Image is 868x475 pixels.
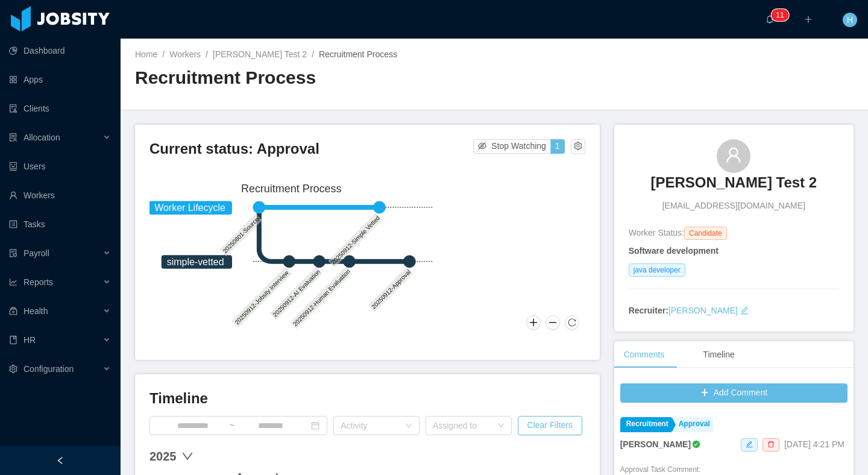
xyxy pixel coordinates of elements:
span: / [162,49,165,59]
button: Zoom Out [546,315,560,330]
button: icon: setting [571,139,585,154]
button: icon: plusAdd Comment [620,383,848,403]
tspan: simple-vetted [167,257,224,267]
span: Candidate [684,227,727,240]
i: icon: file-protect [9,249,17,257]
a: icon: robotUsers [9,154,111,178]
button: Clear Filters [518,416,582,435]
i: icon: down [405,422,412,430]
span: Reports [24,277,53,287]
a: [PERSON_NAME] Test 2 [651,173,817,200]
strong: Recruiter: [629,306,668,315]
div: Timeline [693,341,744,368]
text: 20250801-Sourced [222,213,263,254]
i: icon: edit [740,306,749,315]
span: java developer [629,263,685,277]
span: Health [24,306,48,316]
text: 20250912-Human Evaluation [292,268,352,327]
a: icon: auditClients [9,96,111,121]
span: [EMAIL_ADDRESS][DOMAIN_NAME] [662,200,805,212]
tspan: Worker Lifecycle [154,203,225,213]
h3: Timeline [149,389,585,408]
span: Payroll [24,248,49,258]
i: icon: line-chart [9,278,17,286]
a: icon: pie-chartDashboard [9,39,111,63]
div: Comments [614,341,675,368]
div: Activity [341,420,399,432]
span: [DATE] 4:21 PM [784,439,844,449]
i: icon: calendar [311,421,319,430]
i: icon: user [725,146,742,163]
text: 20250912-Approval [371,269,412,310]
a: [PERSON_NAME] [668,306,738,315]
i: icon: edit [746,441,753,448]
i: icon: solution [9,133,17,142]
button: Reset Zoom [565,315,579,330]
i: icon: medicine-box [9,307,17,315]
div: 2025 down [149,447,585,465]
span: Allocation [24,133,60,142]
span: Configuration [24,364,74,374]
span: down [181,450,193,462]
span: H [847,13,853,27]
p: 1 [780,9,784,21]
a: [PERSON_NAME] Test 2 [213,49,307,59]
span: Recruitment Process [319,49,397,59]
text: 20250912-Simple Vetted [330,215,382,266]
button: 1 [550,139,565,154]
i: icon: book [9,336,17,344]
span: / [206,49,208,59]
h3: [PERSON_NAME] Test 2 [651,173,817,192]
a: icon: appstoreApps [9,68,111,92]
button: Zoom In [526,315,541,330]
sup: 11 [771,9,788,21]
span: Worker Status: [629,228,684,237]
a: icon: profileTasks [9,212,111,236]
a: Recruitment [620,417,671,432]
text: 20250912-Jobsity Interview [234,269,291,326]
text: Recruitment Process [241,183,342,195]
strong: Software development [629,246,719,256]
i: icon: setting [9,365,17,373]
strong: [PERSON_NAME] [620,439,691,449]
i: icon: bell [766,15,774,24]
i: icon: delete [767,441,775,448]
div: Assigned to [433,420,491,432]
span: HR [24,335,36,345]
a: Approval [673,417,713,432]
a: Workers [169,49,201,59]
i: icon: plus [804,15,813,24]
i: icon: down [497,422,505,430]
a: icon: userWorkers [9,183,111,207]
h2: Recruitment Process [135,66,494,90]
text: 20250912-AI Evaluation [272,268,322,318]
button: icon: eye-invisibleStop Watching [473,139,551,154]
a: Home [135,49,157,59]
h3: Current status: Approval [149,139,473,159]
p: 1 [776,9,780,21]
span: / [312,49,314,59]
